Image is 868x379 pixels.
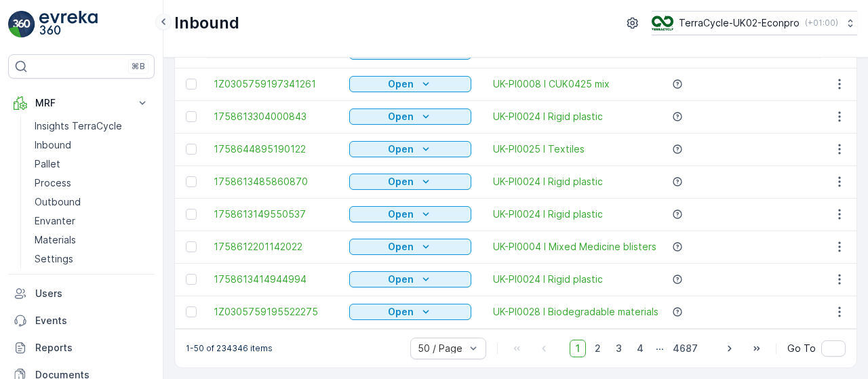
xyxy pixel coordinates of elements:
[570,340,586,357] span: 1
[35,252,73,266] p: Settings
[388,77,414,91] p: Open
[35,96,127,110] p: MRF
[174,12,239,34] p: Inbound
[8,89,155,117] button: MRF
[652,16,673,31] img: terracycle_logo_wKaHoWT.png
[349,271,471,287] button: Open
[35,195,81,209] p: Outbound
[8,307,155,334] a: Events
[8,11,35,38] img: logo
[631,340,650,357] span: 4
[493,273,603,286] a: UK-PI0024 I Rigid plastic
[35,233,76,247] p: Materials
[349,239,471,255] button: Open
[29,117,155,136] a: Insights TerraCycle
[39,11,98,38] img: logo_light-DOdMpM7g.png
[186,111,197,122] div: Toggle Row Selected
[349,141,471,157] button: Open
[29,212,155,231] a: Envanter
[214,77,336,91] a: 1Z0305759197341261
[493,175,603,188] a: UK-PI0024 I Rigid plastic
[214,207,336,221] a: 1758613149550537
[186,343,273,354] p: 1-50 of 234346 items
[667,340,704,357] span: 4687
[35,138,71,152] p: Inbound
[29,193,155,212] a: Outbound
[349,76,471,92] button: Open
[186,209,197,220] div: Toggle Row Selected
[214,110,336,123] a: 1758613304000843
[35,214,75,228] p: Envanter
[186,144,197,155] div: Toggle Row Selected
[35,157,60,171] p: Pallet
[186,176,197,187] div: Toggle Row Selected
[186,274,197,285] div: Toggle Row Selected
[35,287,149,300] p: Users
[8,334,155,361] a: Reports
[35,341,149,355] p: Reports
[787,342,816,355] span: Go To
[349,206,471,222] button: Open
[493,110,603,123] a: UK-PI0024 I Rigid plastic
[493,207,603,221] a: UK-PI0024 I Rigid plastic
[349,304,471,320] button: Open
[186,241,197,252] div: Toggle Row Selected
[349,108,471,125] button: Open
[35,119,122,133] p: Insights TerraCycle
[349,174,471,190] button: Open
[589,340,607,357] span: 2
[214,175,336,188] a: 1758613485860870
[29,174,155,193] a: Process
[214,273,336,286] a: 1758613414944994
[493,305,658,319] a: UK-PI0028 I Biodegradable materials
[388,142,414,156] p: Open
[493,77,610,91] a: UK-PI0008 I CUK0425 mix
[132,61,145,72] p: ⌘B
[29,250,155,268] a: Settings
[214,305,336,319] a: 1Z0305759195522275
[493,240,656,254] a: UK-PI0004 I Mixed Medicine blisters
[656,340,664,357] p: ...
[493,142,585,156] a: UK-PI0025 I Textiles
[388,305,414,319] p: Open
[8,280,155,307] a: Users
[388,110,414,123] p: Open
[388,273,414,286] p: Open
[388,240,414,254] p: Open
[214,142,336,156] a: 1758644895190122
[29,231,155,250] a: Materials
[186,79,197,89] div: Toggle Row Selected
[35,176,71,190] p: Process
[29,136,155,155] a: Inbound
[388,207,414,221] p: Open
[29,155,155,174] a: Pallet
[388,175,414,188] p: Open
[186,306,197,317] div: Toggle Row Selected
[214,240,336,254] a: 1758612201142022
[805,18,838,28] p: ( +01:00 )
[679,16,800,30] p: TerraCycle-UK02-Econpro
[652,11,857,35] button: TerraCycle-UK02-Econpro(+01:00)
[35,314,149,327] p: Events
[610,340,628,357] span: 3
